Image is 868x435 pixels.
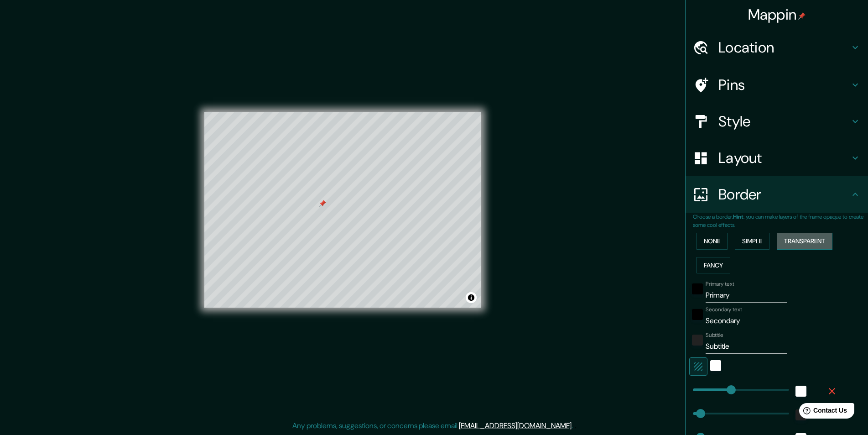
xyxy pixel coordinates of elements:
[735,233,769,250] button: Simple
[718,185,850,204] h4: Border
[693,213,868,229] p: Choose a border. : you can make layers of the frame opaque to create some cool effects.
[686,67,868,103] div: Pins
[292,420,573,431] p: Any problems, suggestions, or concerns please email .
[696,257,730,274] button: Fancy
[748,5,806,24] h4: Mappin
[706,306,742,314] label: Secondary text
[692,283,703,294] button: black
[733,213,743,220] b: Hint
[787,399,858,425] iframe: Help widget launcher
[686,103,868,140] div: Style
[692,335,703,346] button: color-222222
[706,280,734,288] label: Primary text
[718,112,850,131] h4: Style
[798,12,806,20] img: pin-icon.png
[574,420,576,431] div: .
[696,233,728,250] button: None
[466,292,477,303] button: Toggle attribution
[706,331,723,339] label: Subtitle
[686,176,868,213] div: Border
[686,140,868,176] div: Layout
[692,309,703,320] button: black
[573,420,574,431] div: .
[686,29,868,66] div: Location
[718,76,850,94] h4: Pins
[718,38,850,57] h4: Location
[710,360,721,371] button: white
[459,421,572,430] a: [EMAIL_ADDRESS][DOMAIN_NAME]
[795,386,806,397] button: white
[718,149,850,167] h4: Layout
[777,233,832,250] button: Transparent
